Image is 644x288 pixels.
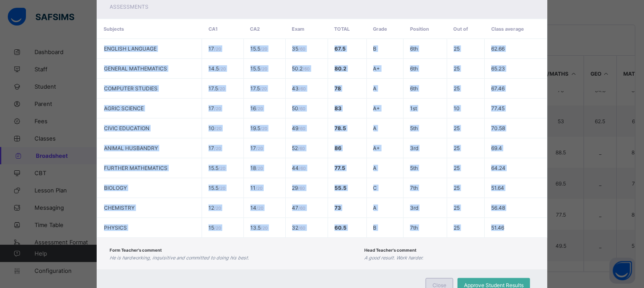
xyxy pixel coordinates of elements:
span: 15 [208,224,221,231]
span: GENERAL MATHEMATICS [104,65,167,72]
span: / 60 [299,205,306,211]
span: / 60 [298,186,305,191]
span: A [373,125,377,131]
span: 17 [250,145,263,151]
span: Assessments [110,3,148,10]
span: / 60 [299,126,306,131]
span: Subjects [104,26,124,32]
span: Total [334,26,350,32]
span: ENGLISH LANGUAGE [104,45,157,52]
span: 65.23 [491,65,505,72]
span: / 20 [214,205,221,211]
span: CIVIC EDUCATION [104,125,149,131]
span: COMPUTER STUDIES [104,85,158,92]
span: 70.58 [491,125,505,131]
span: 17 [208,105,221,112]
span: 14 [250,205,263,211]
span: 51.64 [491,185,504,191]
span: 6th [410,45,418,52]
span: 86 [335,145,341,151]
span: CA2 [250,26,260,32]
span: / 20 [219,66,226,71]
span: 17.5 [208,85,225,92]
span: 83 [335,105,341,112]
span: 25 [454,185,460,191]
span: 16 [250,105,263,112]
span: 19.5 [250,125,267,131]
span: 32 [292,224,306,231]
span: 25 [454,145,460,151]
span: / 20 [260,46,267,51]
span: / 60 [299,106,306,111]
span: / 60 [298,146,305,151]
span: / 60 [299,46,306,51]
span: 51.46 [491,224,504,231]
span: 12 [208,205,221,211]
span: ANIMAL HUSBANDRY [104,145,158,151]
span: / 20 [218,186,225,191]
span: 73 [335,205,341,211]
span: Position [410,26,429,32]
span: 10 [454,105,460,112]
span: 78.5 [335,125,346,131]
span: 17 [208,145,221,151]
span: / 20 [214,106,221,111]
span: / 20 [261,225,268,230]
span: 25 [454,165,460,171]
span: 5th [410,165,418,171]
span: 78 [335,85,341,92]
span: 69.4 [491,145,502,151]
span: PHYSICS [104,224,127,231]
span: AGRIC SCIENCE [104,105,144,112]
span: 64.24 [491,165,505,171]
span: 50 [292,105,306,112]
span: 25 [454,224,460,231]
span: / 20 [260,66,267,71]
span: 15.5 [250,45,267,52]
span: B [373,45,377,52]
span: 7th [410,224,418,231]
span: 80.2 [335,65,347,72]
span: A+ [373,65,380,72]
span: / 60 [299,225,306,230]
i: He is hardworking, inquisitive and committed to doing his best. [110,255,249,261]
span: 67.5 [335,45,346,52]
span: 77.45 [491,105,505,112]
span: / 20 [256,146,263,151]
span: C [373,185,377,191]
span: 55.5 [335,185,347,191]
span: / 20 [214,225,221,230]
span: / 20 [260,126,267,131]
span: 15.5 [250,65,267,72]
span: / 20 [260,86,267,91]
span: 52 [292,145,305,151]
span: Out of [454,26,468,32]
i: A good result. Work harder. [364,255,423,261]
span: BIOLOGY [104,185,127,191]
span: 44 [292,165,306,171]
span: CA1 [208,26,218,32]
span: 25 [454,45,460,52]
span: 3rd [410,205,418,211]
span: 13.5 [250,224,268,231]
span: / 20 [256,186,262,191]
span: 25 [454,125,460,131]
span: / 20 [256,205,263,211]
span: 10 [208,125,221,131]
span: 17 [208,45,221,52]
span: / 60 [299,86,306,91]
span: 3rd [410,145,418,151]
span: 60.5 [335,224,347,231]
span: 62.66 [491,45,505,52]
span: Class average [491,26,524,32]
span: 49 [292,125,306,131]
span: 47 [292,205,306,211]
span: 17.5 [250,85,267,92]
span: 6th [410,65,418,72]
span: 77.5 [335,165,345,171]
span: 67.46 [491,85,505,92]
span: 15.5 [208,185,225,191]
span: / 20 [214,146,221,151]
span: A+ [373,145,380,151]
span: CHEMISTRY [104,205,135,211]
